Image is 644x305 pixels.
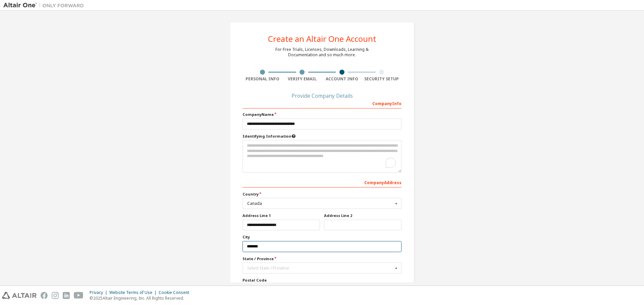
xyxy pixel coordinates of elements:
label: Country [243,192,401,197]
div: Provide Company Details [243,94,401,98]
img: Altair One [3,2,87,9]
img: linkedin.svg [63,292,70,299]
div: Cookie Consent [159,290,193,295]
img: instagram.svg [52,292,59,299]
div: Select State / Province [247,266,393,270]
div: Company Address [243,177,401,187]
label: State / Province [243,256,401,261]
label: Address Line 1 [243,213,320,218]
label: Company Name [243,112,401,117]
div: For Free Trials, Licenses, Downloads, Learning & Documentation and so much more. [275,47,369,58]
label: City [243,234,401,240]
p: © 2025 Altair Engineering, Inc. All Rights Reserved. [90,295,193,301]
div: Create an Altair One Account [268,35,376,43]
div: Canada [247,202,393,206]
label: Address Line 2 [324,213,401,218]
div: Verify Email [282,76,322,82]
label: Please provide any information that will help our support team identify your company. Email and n... [243,134,401,139]
div: Security Setup [362,76,402,82]
img: facebook.svg [41,292,48,299]
img: youtube.svg [74,292,84,299]
div: Privacy [90,290,109,295]
img: altair_logo.svg [2,292,37,299]
div: Personal Info [243,76,282,82]
div: Account Info [322,76,362,82]
div: Company Info [243,98,401,108]
textarea: To enrich screen reader interactions, please activate Accessibility in Grammarly extension settings [243,140,401,173]
label: Postal Code [243,278,401,283]
div: Website Terms of Use [109,290,159,295]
